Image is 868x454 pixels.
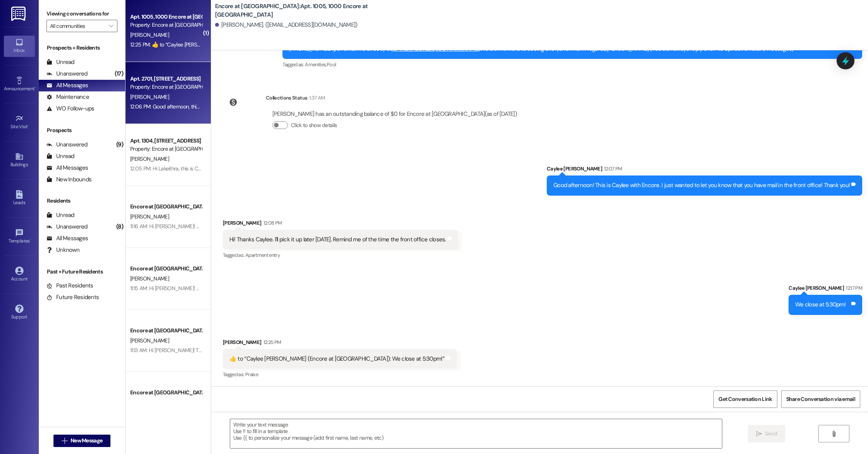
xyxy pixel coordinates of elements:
div: [PERSON_NAME] [223,219,458,230]
div: All Messages [46,234,88,242]
span: [PERSON_NAME] [130,31,169,38]
label: Viewing conversations for [46,8,117,20]
div: Unknown [46,246,79,254]
a: Support [4,302,35,323]
div: Property: Encore at [GEOGRAPHIC_DATA] [130,145,202,153]
div: 12:07 PM [602,165,622,173]
span: • [34,85,36,90]
div: 12:06 PM: Good afternoon, this is Caylee with Encore! I just wanted to let you know that you and ... [130,103,448,110]
span: Praise [245,371,258,378]
div: Encore at [GEOGRAPHIC_DATA] [130,389,202,397]
label: Click to show details [291,121,337,129]
i:  [62,438,67,444]
div: Good afternoon! This is Caylee with Encore. I just wanted to let you know that you have mail in t... [553,181,850,189]
div: 12:25 PM: ​👍​ to “ Caylee [PERSON_NAME] (Encore at [GEOGRAPHIC_DATA]): We close at 5:30pm! ” [130,41,351,48]
div: Past Residents [46,282,93,290]
span: Pool [327,61,336,68]
div: Unanswered [46,141,88,149]
a: Leads [4,188,35,209]
div: Unread [46,211,74,219]
i:  [831,431,837,437]
i:  [109,23,113,29]
div: Unread [46,58,74,66]
div: All Messages [46,164,88,172]
div: Apt. 2701, [STREET_ADDRESS] [130,75,202,83]
a: [EMAIL_ADDRESS][DOMAIN_NAME] [391,45,479,53]
div: ​👍​ to “ Caylee [PERSON_NAME] (Encore at [GEOGRAPHIC_DATA]): We close at 5:30pm! ” [229,355,444,363]
button: Send [748,425,785,442]
div: 12:17 PM [844,284,862,292]
div: 11:15 AM: Hi [PERSON_NAME]! This is [PERSON_NAME] from Encore at [GEOGRAPHIC_DATA]. I’m reaching ... [130,285,820,292]
div: All Messages [46,81,88,89]
span: New Message [71,437,102,445]
div: [PERSON_NAME] has an outstanding balance of $0 for Encore at [GEOGRAPHIC_DATA] (as of [DATE]) [272,110,517,118]
span: [PERSON_NAME] [130,399,169,406]
div: Property: Encore at [GEOGRAPHIC_DATA] [130,21,202,29]
a: Templates • [4,226,35,247]
div: [PERSON_NAME] [223,338,457,349]
div: Caylee [PERSON_NAME] [789,284,862,295]
div: 12:08 PM [262,219,282,227]
span: Send [765,430,777,438]
div: 12:05 PM: Hi Lakeithra, this is Caylee with Encore. You have mail in the front office. Thank you!... [130,165,471,172]
button: Share Conversation via email [781,390,860,408]
div: Tagged as: [223,369,457,380]
div: We close at 5:30pm! [795,301,846,309]
button: New Message [53,435,111,447]
div: Caylee [PERSON_NAME] [547,165,862,175]
div: Future Residents [46,293,99,301]
img: ResiDesk Logo [11,7,27,21]
div: New Inbounds [46,175,91,184]
b: Encore at [GEOGRAPHIC_DATA]: Apt. 1005, 1000 Encore at [GEOGRAPHIC_DATA] [215,2,370,19]
div: Property: Encore at [GEOGRAPHIC_DATA] [130,83,202,91]
span: Amenities , [305,61,327,68]
div: Maintenance [46,93,89,101]
span: [PERSON_NAME] [130,155,169,162]
i:  [756,431,762,437]
div: Encore at [GEOGRAPHIC_DATA] [130,265,202,273]
a: Account [4,264,35,285]
div: Unanswered [46,70,88,78]
span: • [30,237,31,242]
div: 12:25 PM [262,338,281,346]
div: Unread [46,152,74,160]
span: [PERSON_NAME] [130,337,169,344]
span: • [28,123,29,128]
span: [PERSON_NAME] [130,213,169,220]
a: Inbox [4,36,35,57]
div: (9) [114,139,125,151]
div: Tagged as: [282,59,862,70]
div: Past + Future Residents [39,268,125,276]
a: Buildings [4,150,35,171]
div: Collections Status [266,94,307,102]
div: Apt. 1005, 1000 Encore at [GEOGRAPHIC_DATA] [130,13,202,21]
span: [PERSON_NAME] [130,93,169,100]
div: [PERSON_NAME]. ([EMAIL_ADDRESS][DOMAIN_NAME]) [215,21,358,29]
div: (8) [114,221,125,233]
div: Encore at [GEOGRAPHIC_DATA] [130,203,202,211]
div: Apt. 1304, [STREET_ADDRESS] [130,137,202,145]
div: Residents [39,197,125,205]
div: (17) [113,68,125,80]
a: Site Visit • [4,112,35,133]
div: 1:37 AM [307,94,325,102]
div: Unanswered [46,223,88,231]
input: All communities [50,20,105,32]
div: Hi! Thanks Caylee. I'll pick it up later [DATE]. Remind me of the time the front office closes. [229,236,446,244]
span: Get Conversation Link [718,395,772,403]
div: Prospects [39,126,125,134]
span: Apartment entry [245,252,280,258]
div: Encore at [GEOGRAPHIC_DATA] [130,327,202,335]
div: Tagged as: [223,249,458,261]
button: Get Conversation Link [713,390,777,408]
div: Prospects + Residents [39,44,125,52]
span: Share Conversation via email [786,395,855,403]
span: [PERSON_NAME] [130,275,169,282]
div: WO Follow-ups [46,105,94,113]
